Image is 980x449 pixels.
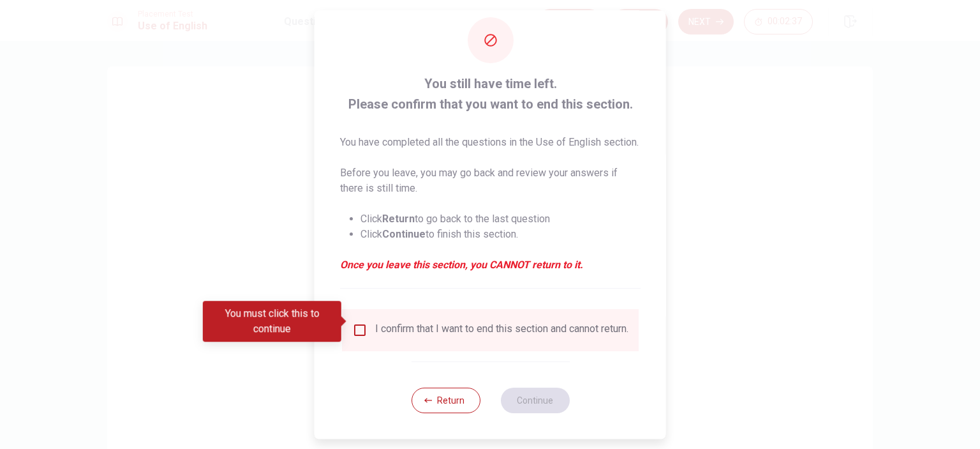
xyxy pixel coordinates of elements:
li: Click to go back to the last question [360,211,641,227]
p: You have completed all the questions in the Use of English section. [340,135,641,150]
div: You must click this to continue [203,301,341,342]
div: I confirm that I want to end this section and cannot return. [375,323,628,338]
strong: Continue [382,228,426,240]
button: Continue [500,388,569,413]
span: You still have time left. Please confirm that you want to end this section. [340,73,641,114]
strong: Return [382,213,415,225]
em: Once you leave this section, you CANNOT return to it. [340,257,641,273]
p: Before you leave, you may go back and review your answers if there is still time. [340,165,641,196]
li: Click to finish this section. [360,227,641,242]
span: You must click this to continue [352,323,367,338]
button: Return [411,388,480,413]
